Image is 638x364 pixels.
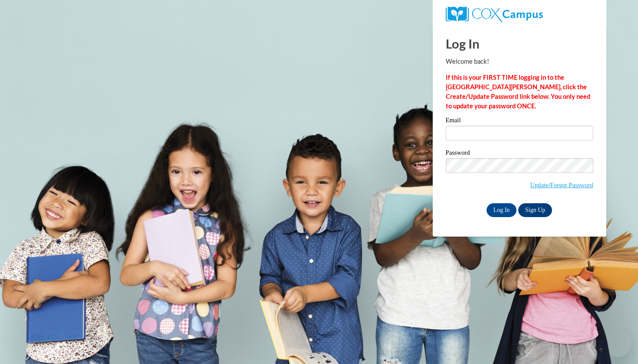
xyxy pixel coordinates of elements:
img: COX Campus [446,6,543,22]
p: Welcome back! [446,57,593,66]
a: COX Campus [446,6,593,22]
iframe: Button to launch messaging window [603,329,631,357]
strong: If this is your FIRST TIME logging in to the [GEOGRAPHIC_DATA][PERSON_NAME], click the Create/Upd... [446,74,590,110]
label: Password [446,149,593,158]
h1: Log In [446,35,593,52]
label: Email [446,117,593,126]
a: Sign Up [518,203,552,217]
a: Update/Forgot Password [530,182,593,188]
input: Log In [487,203,517,217]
